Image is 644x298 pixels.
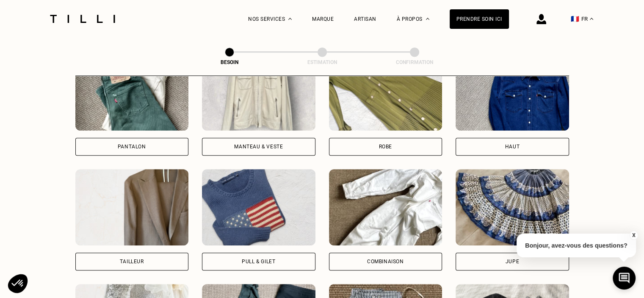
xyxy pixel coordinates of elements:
div: Confirmation [372,59,457,65]
div: Haut [505,144,520,149]
a: Artisan [354,16,376,22]
a: Prendre soin ici [450,9,509,29]
img: Tilli retouche votre Pull & gilet [202,169,315,245]
div: Jupe [506,259,519,264]
img: Tilli retouche votre Combinaison [329,169,442,245]
p: Bonjour, avez-vous des questions? [517,234,636,257]
img: Logo du service de couturière Tilli [47,15,118,23]
div: Robe [379,144,392,149]
div: Tailleur [120,259,144,264]
button: X [629,231,638,240]
span: 🇫🇷 [571,15,579,23]
a: Marque [312,16,334,22]
div: Pull & gilet [242,259,275,264]
img: Tilli retouche votre Tailleur [75,169,189,245]
img: Menu déroulant à propos [426,18,429,20]
img: Tilli retouche votre Jupe [456,169,569,245]
div: Pantalon [118,144,146,149]
div: Combinaison [367,259,404,264]
div: Manteau & Veste [234,144,283,149]
img: Menu déroulant [288,18,292,20]
img: menu déroulant [590,18,593,20]
img: icône connexion [536,14,546,24]
img: Tilli retouche votre Haut [456,54,569,131]
img: Tilli retouche votre Pantalon [75,54,189,131]
img: Tilli retouche votre Manteau & Veste [202,54,315,131]
div: Estimation [280,59,365,65]
img: Tilli retouche votre Robe [329,54,442,131]
div: Besoin [187,59,272,65]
